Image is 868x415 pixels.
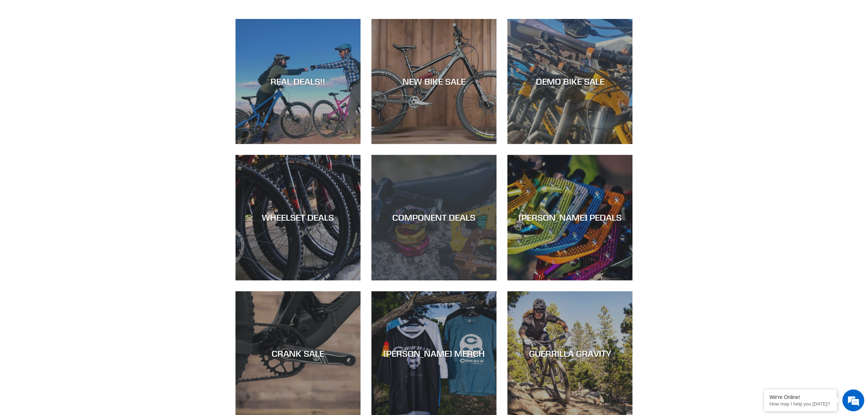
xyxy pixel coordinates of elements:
div: We're Online! [770,394,832,400]
div: WHEELSET DEALS [236,213,361,223]
div: COMPONENT DEALS [371,213,497,223]
div: REAL DEALS!! [236,76,361,87]
p: How may I help you today? [770,401,832,407]
a: REAL DEALS!! [236,19,361,144]
a: [PERSON_NAME] PEDALS [507,155,632,280]
div: [PERSON_NAME] PEDALS [507,213,632,223]
div: NEW BIKE SALE [371,76,497,87]
a: DEMO BIKE SALE [507,19,632,144]
div: [PERSON_NAME] MERCH [371,349,497,359]
a: COMPONENT DEALS [371,155,497,280]
div: GUERRILLA GRAVITY [507,349,632,359]
a: NEW BIKE SALE [371,19,497,144]
a: WHEELSET DEALS [236,155,361,280]
div: DEMO BIKE SALE [507,76,632,87]
div: CRANK SALE [236,349,361,359]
